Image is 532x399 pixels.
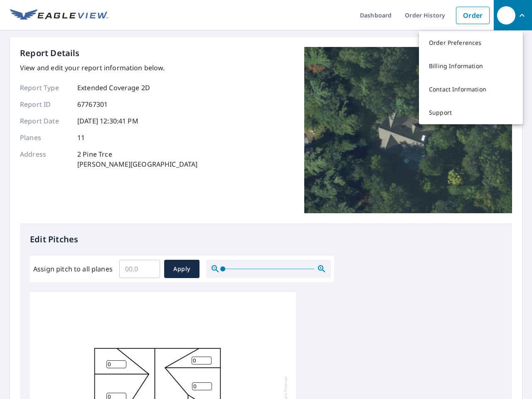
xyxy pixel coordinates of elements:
a: Contact Information [419,78,523,101]
img: Top image [304,47,512,213]
p: Edit Pitches [30,233,502,246]
p: Extended Coverage 2D [77,83,150,93]
a: Support [419,101,523,124]
input: 00.0 [119,257,160,281]
p: Report ID [20,99,70,109]
p: Planes [20,133,70,143]
p: 67767301 [77,99,108,109]
span: Apply [171,264,193,274]
label: Assign pitch to all planes [33,264,113,274]
p: Address [20,149,70,169]
a: Order Preferences [419,31,523,54]
p: Report Details [20,47,80,59]
a: Order [456,7,490,24]
p: Report Type [20,83,70,93]
button: Apply [164,260,199,278]
p: 11 [77,133,85,143]
img: EV Logo [10,9,108,22]
p: 2 Pine Trce [PERSON_NAME][GEOGRAPHIC_DATA] [77,149,198,169]
p: Report Date [20,116,70,126]
p: View and edit your report information below. [20,63,198,73]
a: Billing Information [419,54,523,78]
p: [DATE] 12:30:41 PM [77,116,138,126]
